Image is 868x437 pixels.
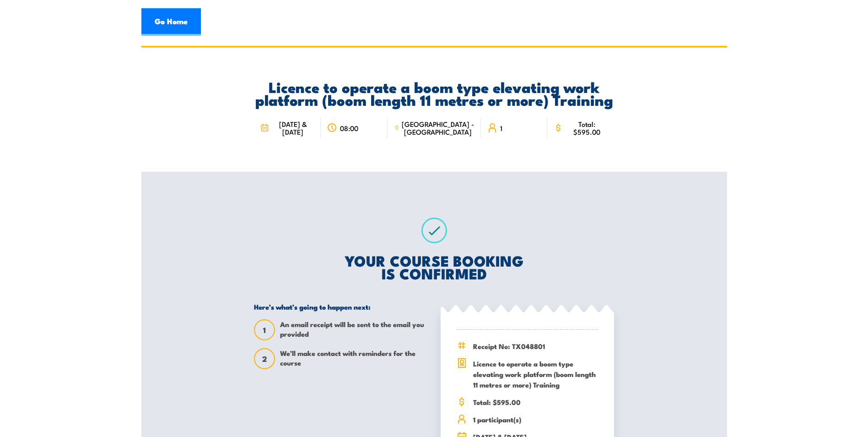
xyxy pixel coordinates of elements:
[254,80,614,106] h2: Licence to operate a boom type elevating work platform (boom length 11 metres or more) Training
[255,325,274,335] span: 1
[473,341,598,351] span: Receipt No: TX048801
[500,124,502,132] span: 1
[473,358,598,390] span: Licence to operate a boom type elevating work platform (boom length 11 metres or more) Training
[141,8,201,36] a: Go Home
[402,120,474,136] span: [GEOGRAPHIC_DATA] - [GEOGRAPHIC_DATA]
[566,120,608,136] span: Total: $595.00
[271,120,314,136] span: [DATE] & [DATE]
[340,124,358,132] span: 08:00
[473,414,598,425] span: 1 participant(s)
[280,319,427,340] span: An email receipt will be sent to the email you provided
[254,302,427,311] h5: Here’s what’s going to happen next:
[255,354,274,364] span: 2
[254,254,614,279] h2: YOUR COURSE BOOKING IS CONFIRMED
[473,397,598,407] span: Total: $595.00
[280,348,427,369] span: We’ll make contact with reminders for the course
